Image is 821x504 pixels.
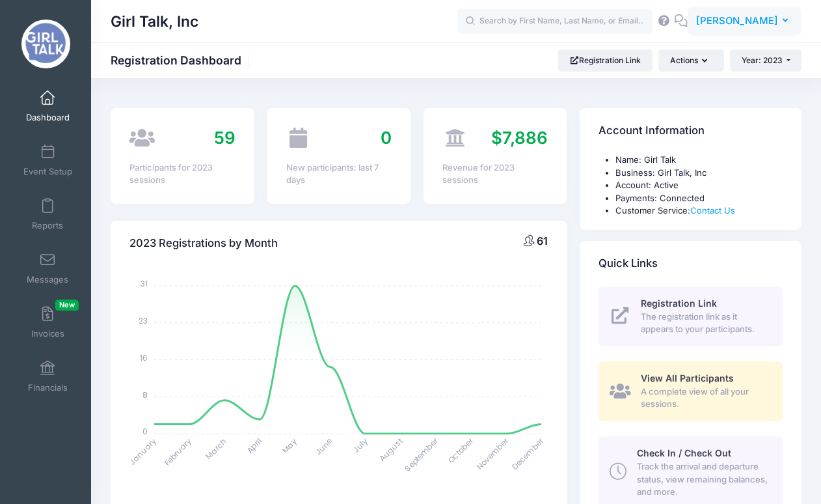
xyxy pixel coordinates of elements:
[599,113,705,150] h4: Account Information
[474,435,511,472] tspan: November
[615,167,783,180] li: Business: Girl Talk, Inc
[696,14,778,28] span: [PERSON_NAME]
[377,436,405,464] tspan: August
[641,311,768,336] span: The registration link as it appears to your participants.
[558,49,653,72] a: Registration Link
[286,161,392,187] div: New participants: last 7 days
[204,436,230,462] tspan: March
[599,361,783,421] a: View All Participants A complete view of all your sessions.
[615,192,783,205] li: Payments: Connected
[28,382,68,393] span: Financials
[637,447,731,458] span: Check In / Check Out
[17,137,79,183] a: Event Setup
[313,436,334,457] tspan: June
[280,436,299,455] tspan: May
[641,298,717,309] span: Registration Link
[26,112,70,123] span: Dashboard
[615,154,783,167] li: Name: Girl Talk
[690,205,735,216] a: Contact Us
[442,161,548,187] div: Revenue for 2023 sessions
[55,300,79,311] span: New
[141,278,148,289] tspan: 31
[214,128,236,148] span: 59
[21,20,70,68] img: Girl Talk, Inc
[446,435,476,466] tspan: October
[111,53,252,67] h1: Registration Dashboard
[615,204,783,217] li: Customer Service:
[17,83,79,129] a: Dashboard
[381,128,392,148] span: 0
[457,8,653,35] input: Search by First Name, Last Name, or Email...
[537,234,548,247] span: 61
[491,128,548,148] span: $7,886
[658,49,723,72] button: Actions
[23,166,72,177] span: Event Setup
[509,435,546,472] tspan: December
[32,220,63,231] span: Reports
[142,426,148,437] tspan: 0
[615,179,783,192] li: Account: Active
[27,274,68,285] span: Messages
[142,389,148,400] tspan: 8
[641,372,734,384] span: View All Participants
[111,7,198,36] h1: Girl Talk, Inc
[599,245,658,282] h4: Quick Links
[140,352,148,363] tspan: 16
[31,328,64,339] span: Invoices
[688,7,801,36] button: [PERSON_NAME]
[162,436,194,468] tspan: February
[139,315,148,326] tspan: 23
[17,354,79,399] a: Financials
[17,300,79,345] a: InvoicesNew
[245,436,264,455] tspan: April
[17,191,79,237] a: Reports
[742,55,783,65] span: Year: 2023
[730,49,801,72] button: Year: 2023
[599,287,783,346] a: Registration Link The registration link as it appears to your participants.
[637,460,768,499] span: Track the arrival and departure status, view remaining balances, and more.
[17,245,79,291] a: Messages
[351,436,370,455] tspan: July
[129,225,278,262] h4: 2023 Registrations by Month
[127,436,159,468] tspan: January
[641,385,768,411] span: A complete view of all your sessions.
[402,435,440,473] tspan: September
[129,161,235,187] div: Participants for 2023 sessions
